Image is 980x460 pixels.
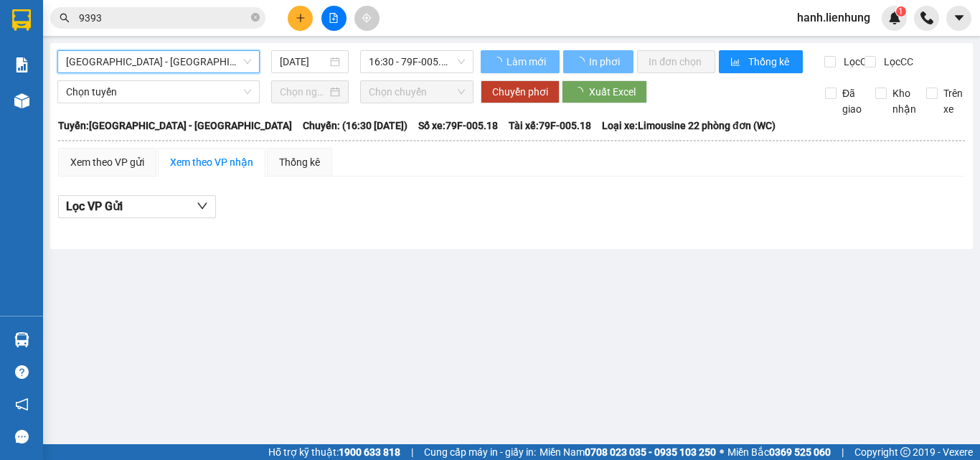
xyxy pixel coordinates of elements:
sup: 1 [896,6,906,17]
span: | [411,444,413,460]
img: warehouse-icon [14,332,29,347]
img: logo-vxr [12,9,31,31]
button: Chuyển phơi [481,80,560,103]
button: file-add [321,6,347,31]
img: phone-icon [920,11,933,24]
span: Miền Nam [540,444,716,460]
span: Làm mới [507,54,548,70]
span: loading [575,57,587,67]
img: solution-icon [14,57,29,72]
span: Số xe: 79F-005.18 [418,118,498,133]
span: Chọn tuyến [66,81,251,103]
b: Tuyến: [GEOGRAPHIC_DATA] - [GEOGRAPHIC_DATA] [58,120,292,131]
input: Tìm tên, số ĐT hoặc mã đơn [79,10,248,26]
span: notification [15,398,29,411]
span: Hỗ trợ kỹ thuật: [268,444,400,460]
button: Làm mới [481,50,560,73]
input: Chọn ngày [280,84,327,100]
button: plus [288,6,313,31]
span: 1 [898,6,903,17]
span: close-circle [251,11,260,25]
span: Chọn chuyến [369,81,465,103]
span: Lọc CR [838,54,875,70]
button: bar-chartThống kê [719,50,803,73]
span: Kho nhận [887,85,922,117]
span: message [15,430,29,443]
span: Tài xế: 79F-005.18 [509,118,591,133]
span: down [197,200,208,212]
span: ⚪️ [720,449,724,455]
span: hanh.lienhung [786,9,882,27]
span: search [60,13,70,23]
span: In phơi [589,54,622,70]
button: aim [354,6,380,31]
span: Lọc CC [878,54,915,70]
span: bar-chart [730,57,743,68]
button: caret-down [946,6,971,31]
span: copyright [900,447,910,457]
span: Nha Trang - Cần Thơ [66,51,251,72]
span: Cung cấp máy in - giấy in: [424,444,536,460]
span: Chuyến: (16:30 [DATE]) [303,118,407,133]
button: Xuất Excel [562,80,647,103]
span: Trên xe [938,85,969,117]
div: Thống kê [279,154,320,170]
span: plus [296,13,306,23]
input: 12/09/2025 [280,54,327,70]
span: file-add [329,13,339,23]
div: Xem theo VP nhận [170,154,253,170]
span: close-circle [251,13,260,22]
span: Đã giao [837,85,867,117]
strong: 0708 023 035 - 0935 103 250 [585,446,716,458]
span: caret-down [953,11,966,24]
div: Xem theo VP gửi [70,154,144,170]
span: aim [362,13,372,23]
img: icon-new-feature [888,11,901,24]
span: Loại xe: Limousine 22 phòng đơn (WC) [602,118,776,133]
strong: 0369 525 060 [769,446,831,458]
img: warehouse-icon [14,93,29,108]
span: | [842,444,844,460]
span: question-circle [15,365,29,379]
button: Lọc VP Gửi [58,195,216,218]
button: In đơn chọn [637,50,715,73]
span: Lọc VP Gửi [66,197,123,215]
span: 16:30 - 79F-005.18 [369,51,465,72]
span: Miền Bắc [727,444,831,460]
button: In phơi [563,50,633,73]
strong: 1900 633 818 [339,446,400,458]
span: loading [492,57,504,67]
span: Thống kê [748,54,791,70]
